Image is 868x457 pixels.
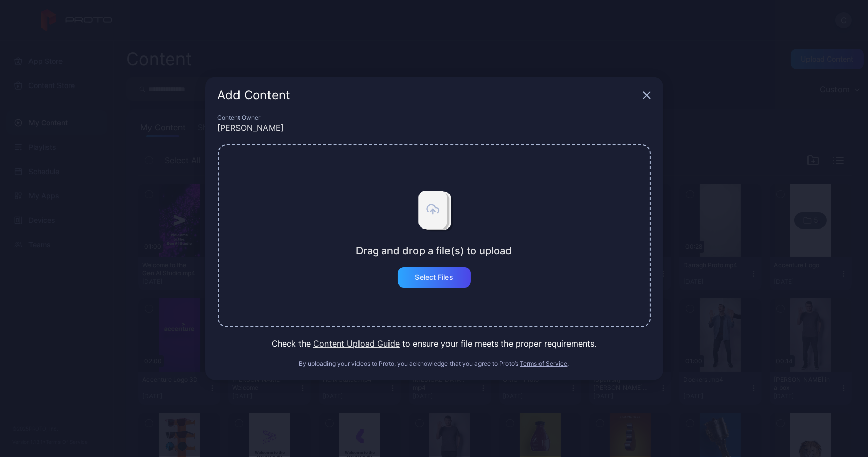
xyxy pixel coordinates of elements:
div: Check the to ensure your file meets the proper requirements. [218,337,651,350]
div: Add Content [218,89,639,101]
div: Content Owner [218,113,651,122]
div: Select Files [415,273,453,281]
button: Select Files [398,267,471,288]
div: [PERSON_NAME] [218,122,651,134]
button: Content Upload Guide [313,337,400,350]
div: Drag and drop a file(s) to upload [356,245,512,257]
div: By uploading your videos to Proto, you acknowledge that you agree to Proto’s . [218,360,651,368]
button: Terms of Service [520,360,568,368]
